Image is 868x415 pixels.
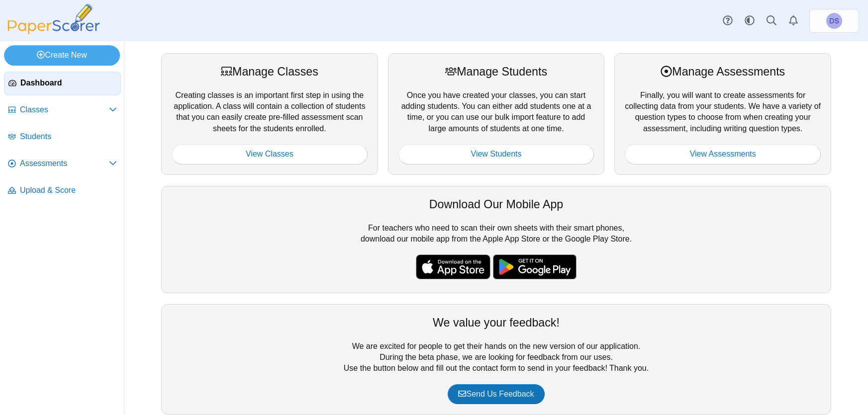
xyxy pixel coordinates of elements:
[826,13,842,29] span: DEBORAH STOMMEL-DANIELS
[809,9,859,33] a: DEBORAH STOMMEL-DANIELS
[20,104,109,115] span: Classes
[161,304,831,415] div: We are excited for people to get their hands on the new version of our application. During the be...
[172,144,368,164] a: View Classes
[614,53,831,174] div: Finally, you will want to create assessments for collecting data from your students. We have a va...
[4,152,121,176] a: Assessments
[398,144,594,164] a: View Students
[20,78,116,88] span: Dashboard
[4,179,121,203] a: Upload & Score
[4,125,121,149] a: Students
[625,144,821,164] a: View Assessments
[4,72,121,95] a: Dashboard
[20,158,109,169] span: Assessments
[20,185,117,196] span: Upload & Score
[448,384,544,404] a: Send Us Feedback
[161,186,831,293] div: For teachers who need to scan their own sheets with their smart phones, download our mobile app f...
[4,4,103,34] img: PaperScorer
[172,315,821,331] div: We value your feedback!
[493,254,577,279] img: google-play-badge.png
[416,254,490,279] img: apple-store-badge.svg
[20,131,117,142] span: Students
[388,53,605,174] div: Once you have created your classes, you can start adding students. You can either add students on...
[4,45,120,65] a: Create New
[398,64,594,80] div: Manage Students
[458,390,534,398] span: Send Us Feedback
[161,53,378,174] div: Creating classes is an important first step in using the application. A class will contain a coll...
[4,27,103,36] a: PaperScorer
[829,17,839,24] span: DEBORAH STOMMEL-DANIELS
[625,64,821,80] div: Manage Assessments
[4,98,121,122] a: Classes
[782,10,804,32] a: Alerts
[172,64,368,80] div: Manage Classes
[172,196,821,212] div: Download Our Mobile App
